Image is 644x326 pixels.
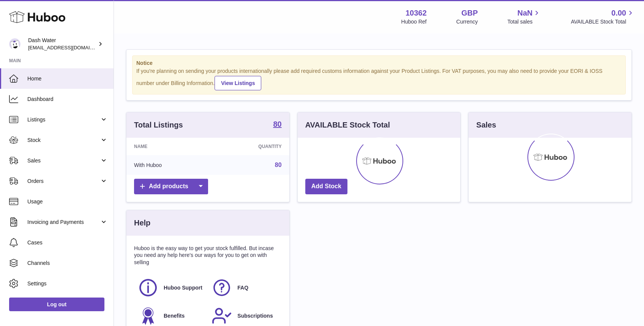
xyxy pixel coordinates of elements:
span: Usage [27,198,108,205]
strong: Notice [136,60,622,67]
span: Settings [27,280,108,287]
span: NaN [517,8,532,18]
span: FAQ [237,284,248,291]
span: Listings [27,116,100,123]
h3: Sales [476,120,496,130]
a: Add Stock [305,179,347,194]
div: If you're planning on sending your products internationally please add required customs informati... [136,68,622,90]
a: Benefits [138,306,204,326]
strong: 80 [273,120,281,128]
h3: AVAILABLE Stock Total [305,120,390,130]
div: Huboo Ref [401,18,427,25]
span: Sales [27,157,100,164]
span: 0.00 [611,8,626,18]
span: Dashboard [27,96,108,103]
span: Benefits [164,312,185,320]
th: Quantity [212,138,289,155]
strong: 10362 [406,8,427,18]
a: FAQ [212,277,278,298]
a: 80 [275,162,282,168]
div: Currency [456,18,478,25]
span: Subscriptions [237,312,273,320]
a: Huboo Support [138,277,204,298]
a: View Listings [215,76,261,90]
a: NaN Total sales [507,8,541,25]
span: Stock [27,137,100,144]
td: With Huboo [126,155,212,175]
span: AVAILABLE Stock Total [571,18,635,25]
p: Huboo is the easy way to get your stock fulfilled. But incase you need any help here's our ways f... [134,245,282,266]
span: Orders [27,178,100,185]
span: Cases [27,239,108,246]
a: Subscriptions [212,306,278,326]
a: 80 [273,120,281,129]
span: Home [27,75,108,82]
th: Name [126,138,212,155]
img: bea@dash-water.com [9,38,21,50]
span: Huboo Support [164,284,202,291]
h3: Total Listings [134,120,183,130]
span: Channels [27,260,108,267]
h3: Help [134,218,150,228]
span: Invoicing and Payments [27,219,100,226]
div: Dash Water [28,37,96,51]
span: [EMAIL_ADDRESS][DOMAIN_NAME] [28,44,112,50]
a: Log out [9,298,104,311]
strong: GBP [461,8,478,18]
span: Total sales [507,18,541,25]
a: 0.00 AVAILABLE Stock Total [571,8,635,25]
a: Add products [134,179,208,194]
